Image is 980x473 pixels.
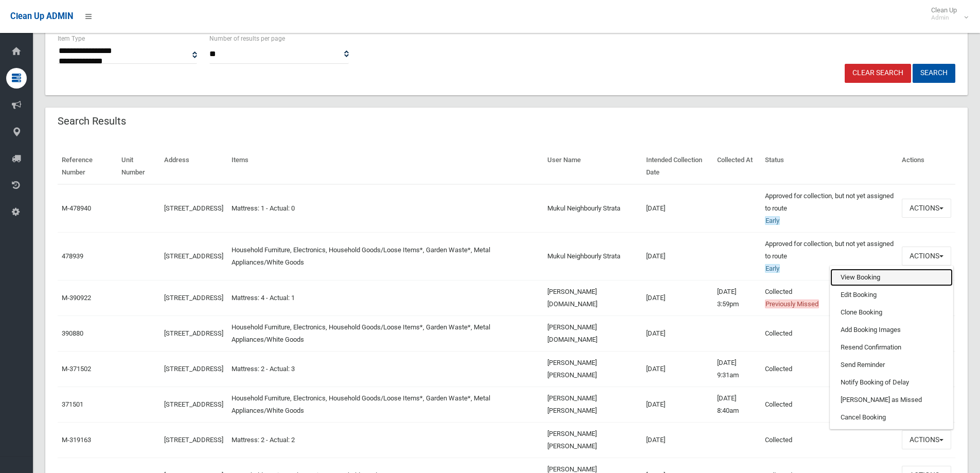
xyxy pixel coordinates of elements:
[830,356,953,374] a: Send Reminder
[10,11,73,21] span: Clean Up ADMIN
[713,149,760,184] th: Collected At
[761,280,898,316] td: Collected
[227,387,543,422] td: Household Furniture, Electronics, Household Goods/Loose Items*, Garden Waste*, Metal Appliances/W...
[62,436,91,444] a: M-319163
[913,64,955,83] button: Search
[830,409,953,426] a: Cancel Booking
[164,436,223,444] a: [STREET_ADDRESS]
[830,391,953,409] a: [PERSON_NAME] as Missed
[902,430,951,449] button: Actions
[761,422,898,458] td: Collected
[160,149,227,184] th: Address
[642,422,713,458] td: [DATE]
[713,280,760,316] td: [DATE] 3:59pm
[45,111,138,131] header: Search Results
[642,316,713,351] td: [DATE]
[765,264,780,273] span: Early
[543,149,642,184] th: User Name
[926,6,967,22] span: Clean Up
[830,374,953,391] a: Notify Booking of Delay
[830,286,953,304] a: Edit Booking
[227,422,543,458] td: Mattress: 2 - Actual: 2
[830,321,953,339] a: Add Booking Images
[642,149,713,184] th: Intended Collection Date
[642,387,713,422] td: [DATE]
[830,339,953,356] a: Resend Confirmation
[164,252,223,260] a: [STREET_ADDRESS]
[62,400,83,408] a: 371501
[227,184,543,233] td: Mattress: 1 - Actual: 0
[543,387,642,422] td: [PERSON_NAME] [PERSON_NAME]
[58,149,117,184] th: Reference Number
[543,422,642,458] td: [PERSON_NAME] [PERSON_NAME]
[845,64,911,83] a: Clear Search
[543,184,642,233] td: Mukul Neighbourly Strata
[830,304,953,321] a: Clone Booking
[227,149,543,184] th: Items
[543,280,642,316] td: [PERSON_NAME][DOMAIN_NAME]
[227,316,543,351] td: Household Furniture, Electronics, Household Goods/Loose Items*, Garden Waste*, Metal Appliances/W...
[227,232,543,280] td: Household Furniture, Electronics, Household Goods/Loose Items*, Garden Waste*, Metal Appliances/W...
[164,365,223,373] a: [STREET_ADDRESS]
[765,300,819,308] span: Previously Missed
[164,329,223,337] a: [STREET_ADDRESS]
[58,33,85,44] label: Item Type
[931,14,957,22] small: Admin
[642,280,713,316] td: [DATE]
[62,365,91,373] a: M-371502
[761,149,898,184] th: Status
[227,280,543,316] td: Mattress: 4 - Actual: 1
[761,351,898,387] td: Collected
[164,204,223,212] a: [STREET_ADDRESS]
[62,204,91,212] a: M-478940
[62,329,83,337] a: 390880
[543,232,642,280] td: Mukul Neighbourly Strata
[765,216,780,225] span: Early
[902,247,951,266] button: Actions
[62,252,83,260] a: 478939
[543,316,642,351] td: [PERSON_NAME][DOMAIN_NAME]
[713,387,760,422] td: [DATE] 8:40am
[164,294,223,302] a: [STREET_ADDRESS]
[761,232,898,280] td: Approved for collection, but not yet assigned to route
[761,184,898,233] td: Approved for collection, but not yet assigned to route
[902,199,951,218] button: Actions
[642,232,713,280] td: [DATE]
[117,149,160,184] th: Unit Number
[227,351,543,387] td: Mattress: 2 - Actual: 3
[543,351,642,387] td: [PERSON_NAME] [PERSON_NAME]
[830,269,953,286] a: View Booking
[898,149,955,184] th: Actions
[761,387,898,422] td: Collected
[761,316,898,351] td: Collected
[713,351,760,387] td: [DATE] 9:31am
[642,184,713,233] td: [DATE]
[62,294,91,302] a: M-390922
[642,351,713,387] td: [DATE]
[164,400,223,408] a: [STREET_ADDRESS]
[209,33,285,44] label: Number of results per page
